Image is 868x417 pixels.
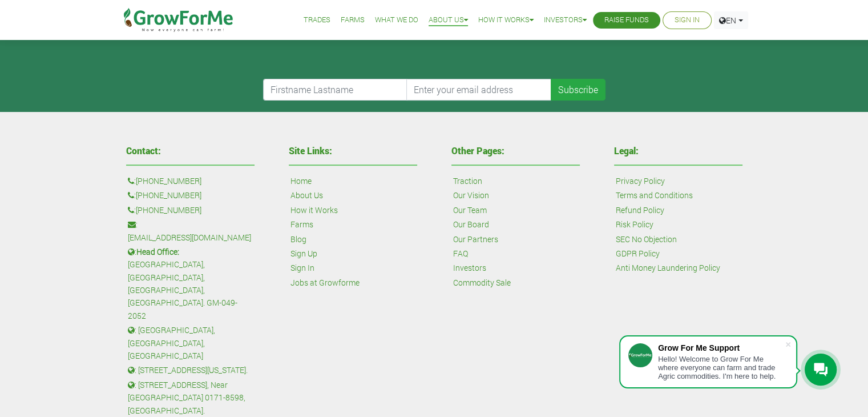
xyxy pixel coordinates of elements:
[290,276,360,289] a: Jobs at Growforme
[128,189,253,202] p: :
[616,218,653,231] a: Risk Policy
[126,146,255,155] h4: Contact:
[128,218,253,244] p: :
[453,189,489,202] a: Our Vision
[551,79,605,101] button: Subscribe
[136,189,201,202] a: [PHONE_NUMBER]
[290,247,317,260] a: Sign Up
[453,276,511,289] a: Commodity Sale
[714,11,748,29] a: EN
[128,204,253,216] p: :
[614,146,742,155] h4: Legal:
[341,14,365,26] a: Farms
[451,146,580,155] h4: Other Pages:
[406,79,551,101] input: Enter your email address
[289,146,417,155] h4: Site Links:
[290,189,323,202] a: About Us
[658,355,785,380] div: Hello! Welcome to Grow For Me where everyone can farm and trade Agric commodities. I'm here to help.
[375,14,418,26] a: What We Do
[263,34,437,79] iframe: reCAPTCHA
[478,14,534,26] a: How it Works
[136,246,179,257] b: Head Office:
[128,379,253,417] p: : [STREET_ADDRESS], Near [GEOGRAPHIC_DATA] 0171-8598, [GEOGRAPHIC_DATA].
[304,14,330,26] a: Trades
[616,175,665,187] a: Privacy Policy
[290,218,313,231] a: Farms
[128,175,253,187] p: :
[136,204,201,216] a: [PHONE_NUMBER]
[604,14,649,26] a: Raise Funds
[616,189,693,202] a: Terms and Conditions
[128,324,253,362] p: : [GEOGRAPHIC_DATA], [GEOGRAPHIC_DATA], [GEOGRAPHIC_DATA]
[453,233,498,246] a: Our Partners
[616,233,677,246] a: SEC No Objection
[290,262,314,274] a: Sign In
[616,262,720,274] a: Anti Money Laundering Policy
[453,204,487,216] a: Our Team
[290,204,338,216] a: How it Works
[429,14,468,26] a: About Us
[675,14,700,26] a: Sign In
[544,14,587,26] a: Investors
[453,218,489,231] a: Our Board
[290,175,312,187] a: Home
[128,364,253,376] p: : [STREET_ADDRESS][US_STATE].
[616,247,660,260] a: GDPR Policy
[453,247,468,260] a: FAQ
[136,175,201,187] a: [PHONE_NUMBER]
[658,343,785,352] div: Grow For Me Support
[128,246,253,322] p: : [GEOGRAPHIC_DATA], [GEOGRAPHIC_DATA], [GEOGRAPHIC_DATA], [GEOGRAPHIC_DATA]. GM-049-2052
[290,233,306,246] a: Blog
[128,231,251,244] a: [EMAIL_ADDRESS][DOMAIN_NAME]
[616,204,664,216] a: Refund Policy
[453,175,482,187] a: Traction
[263,79,408,101] input: Firstname Lastname
[453,262,486,274] a: Investors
